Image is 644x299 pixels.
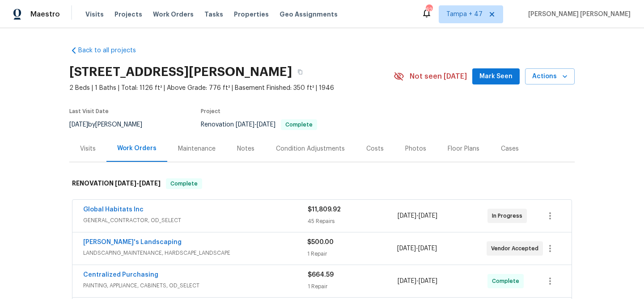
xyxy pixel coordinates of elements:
[418,245,437,252] span: [DATE]
[398,211,437,220] span: -
[280,10,338,19] span: Geo Assignments
[398,213,416,219] span: [DATE]
[201,122,317,128] span: Renovation
[83,272,158,278] a: Centralized Purchasing
[307,249,397,258] div: 1 Repair
[308,272,334,278] span: $664.59
[69,67,292,76] h2: [STREET_ADDRESS][PERSON_NAME]
[201,109,220,114] span: Project
[83,206,144,213] a: Global Habitats Inc
[398,278,416,284] span: [DATE]
[153,10,194,19] span: Work Orders
[69,84,394,93] span: 2 Beds | 1 Baths | Total: 1126 ft² | Above Grade: 776 ft² | Basement Finished: 350 ft² | 1946
[446,10,483,19] span: Tampa + 47
[83,239,182,245] a: [PERSON_NAME]'s Landscaping
[472,68,520,85] button: Mark Seen
[501,144,519,153] div: Cases
[139,180,161,186] span: [DATE]
[307,239,334,245] span: $500.00
[525,68,575,85] button: Actions
[479,71,513,82] span: Mark Seen
[276,144,345,153] div: Condition Adjustments
[366,144,384,153] div: Costs
[83,248,307,257] span: LANDSCAPING_MAINTENANCE, HARDSCAPE_LANDSCAPE
[234,10,269,19] span: Properties
[69,109,109,114] span: Last Visit Date
[282,122,316,127] span: Complete
[410,72,467,81] span: Not seen [DATE]
[69,169,575,198] div: RENOVATION [DATE]-[DATE]Complete
[308,282,398,291] div: 1 Repair
[492,211,526,220] span: In Progress
[492,277,523,286] span: Complete
[69,119,153,130] div: by [PERSON_NAME]
[30,10,60,19] span: Maestro
[115,180,161,186] span: -
[419,278,437,284] span: [DATE]
[178,144,216,153] div: Maintenance
[532,71,568,82] span: Actions
[80,144,96,153] div: Visits
[72,178,161,189] h6: RENOVATION
[83,281,308,290] span: PAINTING, APPLIANCE, CABINETS, OD_SELECT
[237,144,254,153] div: Notes
[426,5,432,14] div: 625
[69,46,155,55] a: Back to all projects
[204,11,223,17] span: Tasks
[491,244,542,253] span: Vendor Accepted
[397,245,416,252] span: [DATE]
[398,277,437,286] span: -
[236,122,275,128] span: -
[69,122,88,128] span: [DATE]
[448,144,479,153] div: Floor Plans
[257,122,275,128] span: [DATE]
[167,179,201,188] span: Complete
[405,144,426,153] div: Photos
[525,10,631,19] span: [PERSON_NAME] [PERSON_NAME]
[115,180,136,186] span: [DATE]
[117,144,157,153] div: Work Orders
[308,206,341,213] span: $11,809.92
[83,216,308,225] span: GENERAL_CONTRACTOR, OD_SELECT
[397,244,437,253] span: -
[236,122,254,128] span: [DATE]
[85,10,104,19] span: Visits
[292,64,308,80] button: Copy Address
[419,213,437,219] span: [DATE]
[114,10,142,19] span: Projects
[308,217,398,226] div: 45 Repairs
